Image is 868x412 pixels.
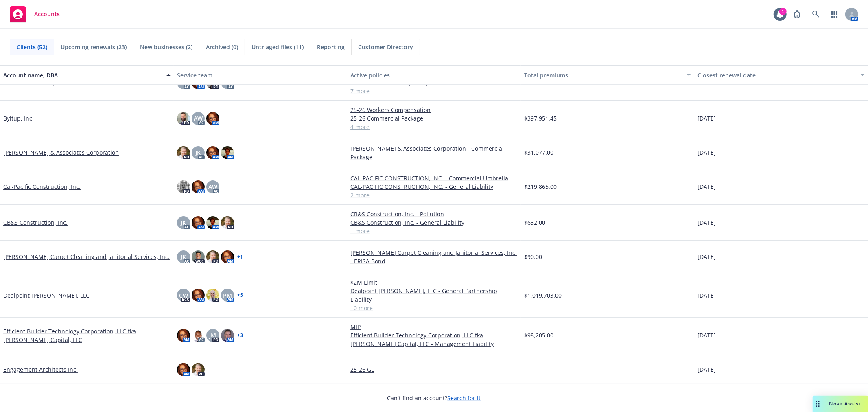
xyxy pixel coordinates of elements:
[177,329,190,342] img: photo
[221,216,234,229] img: photo
[448,394,481,402] a: Search for it
[350,227,518,235] a: 1 more
[697,218,716,227] span: [DATE]
[179,291,188,300] span: CW
[350,144,518,161] a: [PERSON_NAME] & Associates Corporation - Commercial Package
[208,182,217,191] span: AW
[697,182,716,191] span: [DATE]
[697,252,716,261] span: [DATE]
[192,289,205,302] img: photo
[3,182,81,191] a: Cal-Pacific Construction, Inc.
[350,331,518,348] a: Efficient Builder Technology Corporation, LLC fka [PERSON_NAME] Capital, LLC - Management Liability
[223,291,232,300] span: PM
[317,43,345,51] span: Reporting
[524,182,557,191] span: $219,865.00
[524,291,562,300] span: $1,019,703.00
[524,114,557,123] span: $397,951.45
[350,71,518,79] div: Active policies
[174,65,348,85] button: Service team
[221,329,234,342] img: photo
[697,331,716,340] span: [DATE]
[697,291,716,300] span: [DATE]
[177,180,190,193] img: photo
[697,365,716,374] span: [DATE]
[177,363,190,376] img: photo
[221,250,234,263] img: photo
[192,180,205,193] img: photo
[3,365,78,374] a: Engagement Architects Inc.
[192,363,205,376] img: photo
[350,182,518,191] a: CAL-PACIFIC CONSTRUCTION, INC. - General Liability
[181,252,186,261] span: JK
[206,216,219,229] img: photo
[3,218,68,227] a: CB&S Construction, Inc.
[694,65,868,85] button: Closest renewal date
[34,11,60,18] span: Accounts
[209,331,216,340] span: JM
[3,327,171,344] a: Efficient Builder Technology Corporation, LLC fka [PERSON_NAME] Capital, LLC
[192,329,205,342] img: photo
[521,65,695,85] button: Total premiums
[350,365,518,374] a: 25-26 GL
[350,210,518,218] a: CB&S Construction, Inc. - Pollution
[192,250,205,263] img: photo
[808,6,824,22] a: Search
[524,252,542,261] span: $90.00
[177,112,190,125] img: photo
[221,146,234,159] img: photo
[350,191,518,199] a: 2 more
[206,146,219,159] img: photo
[350,248,518,265] a: [PERSON_NAME] Carpet Cleaning and Janitorial Services, Inc. - ERISA Bond
[524,365,526,374] span: -
[387,394,481,402] span: Can't find an account?
[697,71,856,79] div: Closest renewal date
[358,43,413,51] span: Customer Directory
[829,400,861,407] span: Nova Assist
[195,148,201,157] span: JK
[350,322,518,331] a: MIP
[194,114,203,123] span: AW
[181,218,186,227] span: JK
[237,333,243,338] a: + 3
[350,218,518,227] a: CB&S Construction, Inc. - General Liability
[206,289,219,302] img: photo
[3,148,119,157] a: [PERSON_NAME] & Associates Corporation
[206,43,238,51] span: Archived (0)
[350,105,518,114] a: 25-26 Workers Compensation
[177,146,190,159] img: photo
[237,80,243,85] a: + 2
[350,287,518,304] a: Dealpoint [PERSON_NAME], LLC - General Partnership Liability
[350,114,518,123] a: 25-26 Commercial Package
[789,6,805,22] a: Report a Bug
[61,43,127,51] span: Upcoming renewals (23)
[779,8,787,15] div: 1
[17,43,47,51] span: Clients (52)
[140,43,192,51] span: New businesses (2)
[237,293,243,298] a: + 5
[3,71,162,79] div: Account name, DBA
[177,71,344,79] div: Service team
[697,148,716,157] span: [DATE]
[350,304,518,312] a: 10 more
[206,112,219,125] img: photo
[206,250,219,263] img: photo
[350,278,518,287] a: $2M Limit
[524,218,545,227] span: $632.00
[237,254,243,259] a: + 1
[3,114,32,123] a: Byltup, Inc
[350,87,518,95] a: 7 more
[524,71,682,79] div: Total premiums
[697,114,716,123] span: [DATE]
[826,6,843,22] a: Switch app
[192,216,205,229] img: photo
[813,396,868,412] button: Nova Assist
[7,3,63,26] a: Accounts
[3,291,90,300] a: Dealpoint [PERSON_NAME], LLC
[3,252,170,261] a: [PERSON_NAME] Carpet Cleaning and Janitorial Services, Inc.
